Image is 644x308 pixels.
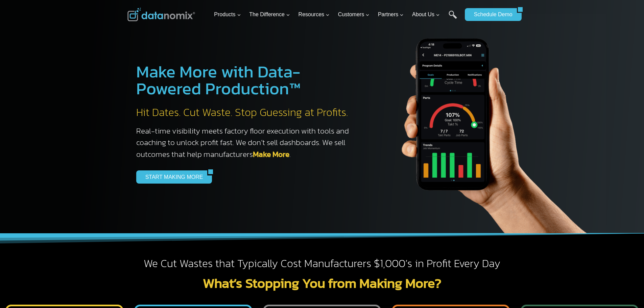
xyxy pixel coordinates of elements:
a: Search [449,10,457,26]
h3: Real-time visibility meets factory floor execution with tools and coaching to unlock profit fast.... [136,125,356,160]
span: Customers [338,10,369,19]
h2: What’s Stopping You from Making More? [127,276,517,290]
span: About Us [412,10,440,19]
h2: We Cut Wastes that Typically Cost Manufacturers $1,000’s in Profit Every Day [127,257,517,271]
span: Partners [378,10,404,19]
a: Make More [253,148,289,160]
span: Resources [299,10,330,19]
h2: Hit Dates. Cut Waste. Stop Guessing at Profits. [136,105,356,120]
span: The Difference [249,10,290,19]
img: Datanomix [127,8,195,21]
h1: Make More with Data-Powered Production™ [136,63,356,97]
a: START MAKING MORE [136,170,208,183]
span: Products [214,10,241,19]
a: Schedule Demo [465,8,517,21]
img: The Datanoix Mobile App available on Android and iOS Devices [369,14,606,233]
nav: Primary Navigation [211,4,461,26]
